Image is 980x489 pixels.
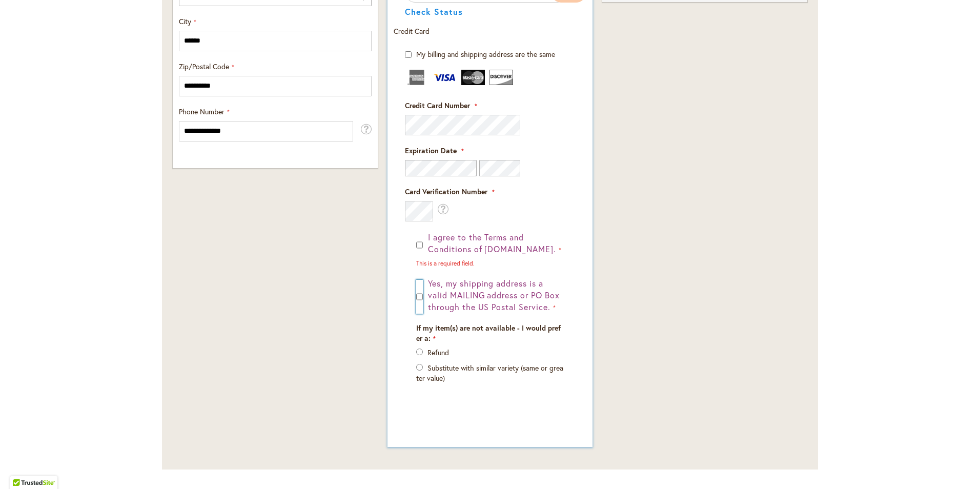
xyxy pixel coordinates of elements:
[8,453,36,481] iframe: Launch Accessibility Center
[405,100,470,110] span: Credit Card Number
[394,26,430,36] span: Credit Card
[405,187,487,196] span: Card Verification Number
[405,146,457,155] span: Expiration Date
[405,70,428,85] img: American Express
[428,278,560,312] span: Yes, my shipping address is a valid MAILING address or PO Box through the US Postal Service.
[405,8,463,16] button: Check Status
[428,232,556,254] span: I agree to the Terms and Conditions of [DOMAIN_NAME].
[179,62,229,71] span: Zip/Postal Code
[416,49,555,59] span: My billing and shipping address are the same
[179,107,224,116] span: Phone Number
[416,363,563,383] label: Substitute with similar variety (same or greater value)
[427,348,449,357] label: Refund
[179,16,191,26] span: City
[416,323,561,343] span: If my item(s) are not available - I would prefer a:
[416,259,564,268] div: This is a required field.
[433,70,457,85] img: Visa
[489,70,513,85] img: Discover
[461,70,485,85] img: MasterCard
